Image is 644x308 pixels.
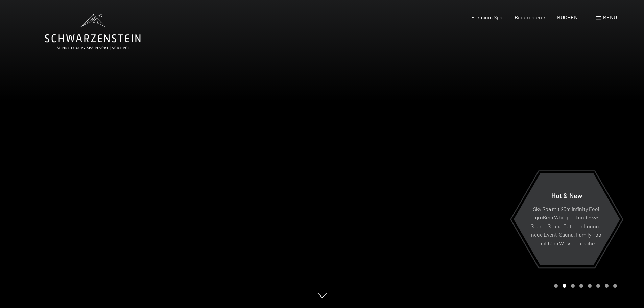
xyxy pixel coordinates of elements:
[551,191,582,199] span: Hot & New
[513,173,620,266] a: Hot & New Sky Spa mit 23m Infinity Pool, großem Whirlpool und Sky-Sauna, Sauna Outdoor Lounge, ne...
[557,14,578,20] a: BUCHEN
[579,284,583,288] div: Carousel Page 4
[552,284,617,288] div: Carousel Pagination
[554,284,558,288] div: Carousel Page 1
[588,284,592,288] div: Carousel Page 5
[571,284,575,288] div: Carousel Page 3
[603,14,617,20] span: Menü
[605,284,609,288] div: Carousel Page 7
[471,14,502,20] a: Premium Spa
[530,204,603,247] p: Sky Spa mit 23m Infinity Pool, großem Whirlpool und Sky-Sauna, Sauna Outdoor Lounge, neue Event-S...
[563,284,566,288] div: Carousel Page 2 (Current Slide)
[613,284,617,288] div: Carousel Page 8
[515,14,545,20] a: Bildergalerie
[596,284,600,288] div: Carousel Page 6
